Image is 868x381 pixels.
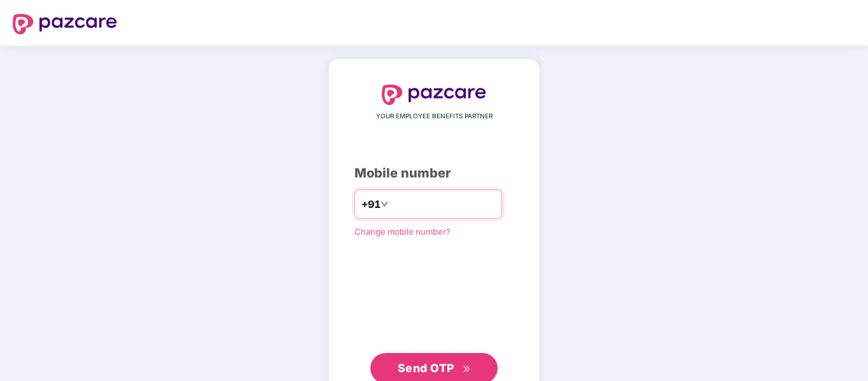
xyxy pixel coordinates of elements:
[361,197,381,212] span: +91
[354,163,514,183] div: Mobile number
[381,200,388,208] span: down
[463,365,471,373] span: double-right
[354,226,451,237] a: Change mobile number?
[13,14,117,34] img: logo
[376,111,493,121] span: YOUR EMPLOYEE BENEFITS PARTNER
[382,85,486,105] img: logo
[398,361,454,375] span: Send OTP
